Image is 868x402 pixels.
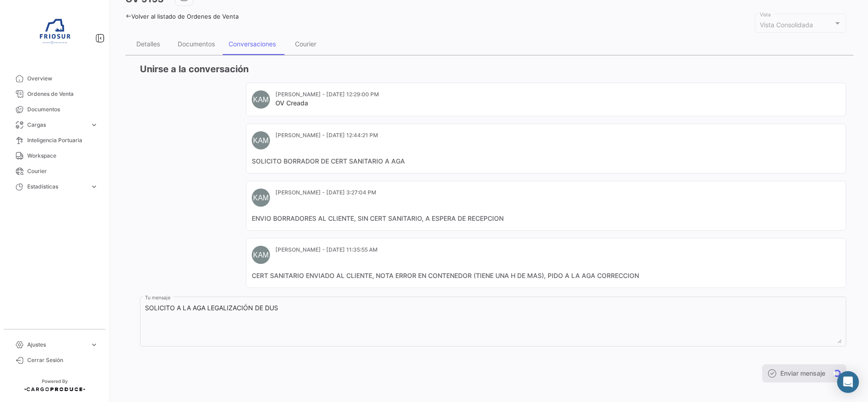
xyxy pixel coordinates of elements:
[27,341,86,349] span: Ajustes
[178,40,215,48] div: Documentos
[252,271,840,280] mat-card-content: CERT SANITARIO ENVIADO AL CLIENTE, NOTA ERROR EN CONTENEDOR (TIENE UNA H DE MAS), PIDO A LA AGA C...
[252,157,840,166] mat-card-content: SOLICITO BORRADOR DE CERT SANITARIO A AGA
[275,90,379,99] mat-card-subtitle: [PERSON_NAME] - [DATE] 12:29:00 PM
[252,189,270,207] div: KAM
[27,152,98,160] span: Workspace
[275,131,378,139] mat-card-subtitle: [PERSON_NAME] - [DATE] 12:44:21 PM
[27,90,98,98] span: Ordenes de Venta
[252,131,270,149] div: KAM
[90,183,98,191] span: expand_more
[27,167,98,175] span: Courier
[27,183,86,191] span: Estadísticas
[275,189,376,197] mat-card-subtitle: [PERSON_NAME] - [DATE] 3:27:04 PM
[27,121,86,129] span: Cargas
[252,246,270,264] div: KAM
[27,105,98,114] span: Documentos
[252,214,840,223] mat-card-content: ENVIO BORRADORES AL CLIENTE, SIN CERT SANITARIO, A ESPERA DE RECEPCION
[7,164,102,179] a: Courier
[275,99,379,108] mat-card-title: OV Creada
[229,40,276,48] div: Conversaciones
[7,148,102,164] a: Workspace
[7,86,102,102] a: Ordenes de Venta
[90,341,98,349] span: expand_more
[140,63,846,75] h3: Unirse a la conversación
[295,40,316,48] div: Courier
[837,371,859,393] div: Abrir Intercom Messenger
[136,40,160,48] div: Detalles
[7,71,102,86] a: Overview
[252,90,270,109] div: KAM
[7,102,102,117] a: Documentos
[27,136,98,144] span: Inteligencia Portuaria
[27,74,98,83] span: Overview
[125,13,239,20] a: Volver al listado de Ordenes de Venta
[760,21,813,29] span: Vista Consolidada
[90,121,98,129] span: expand_more
[27,356,98,364] span: Cerrar Sesión
[275,246,378,254] mat-card-subtitle: [PERSON_NAME] - [DATE] 11:35:55 AM
[32,11,77,56] img: 6ea6c92c-e42a-4aa8-800a-31a9cab4b7b0.jpg
[7,133,102,148] a: Inteligencia Portuaria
